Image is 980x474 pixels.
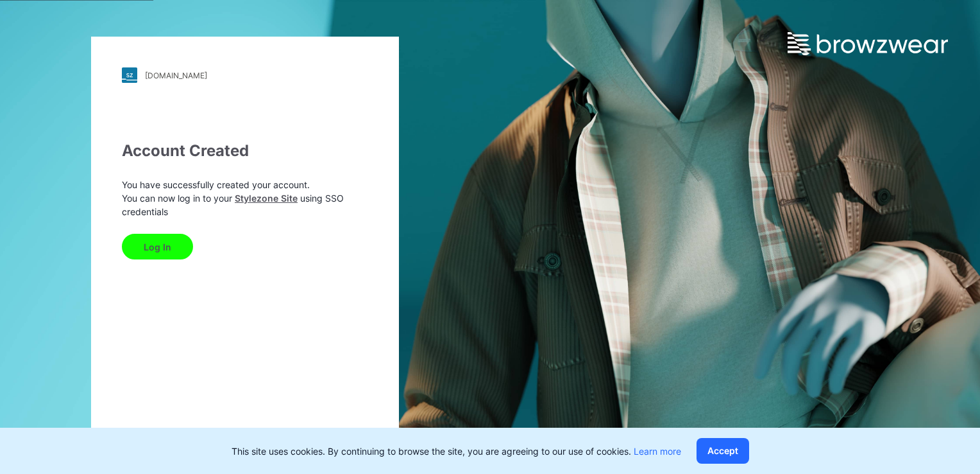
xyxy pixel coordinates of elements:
[634,446,681,457] a: Learn more
[122,67,368,83] a: [DOMAIN_NAME]
[697,438,749,464] button: Accept
[122,178,368,191] p: You have successfully created your account.
[235,193,298,204] a: Stylezone Site
[788,32,948,55] img: browzwear-logo.e42bd6dac1945053ebaf764b6aa21510.svg
[232,444,681,458] p: This site uses cookies. By continuing to browse the site, you are agreeing to our use of cookies.
[122,67,137,83] img: stylezone-logo.562084cfcfab977791bfbf7441f1a819.svg
[122,191,368,218] p: You can now log in to your using SSO credentials
[122,234,193,259] button: Log In
[122,139,368,162] div: Account Created
[145,71,207,80] div: [DOMAIN_NAME]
